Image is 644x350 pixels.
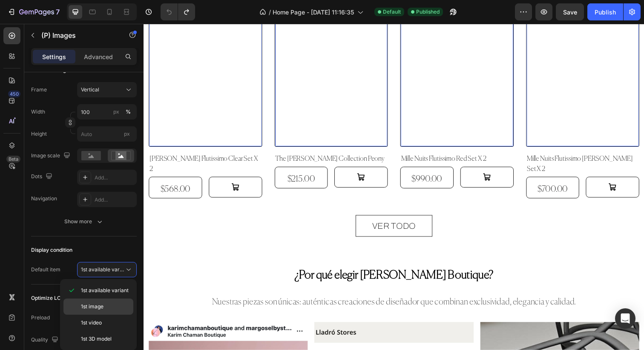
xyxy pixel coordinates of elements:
[161,3,195,20] div: Undo/Redo
[383,8,401,16] span: Default
[31,266,60,273] div: Default item
[8,91,20,97] div: 450
[31,195,57,202] div: Navigation
[81,287,129,294] span: 1st available variant
[31,334,60,346] div: Quality
[31,108,45,116] label: Width
[587,3,623,20] button: Publish
[111,107,121,117] button: %
[64,217,104,226] div: Show more
[391,132,506,154] h2: Mille Nuits Flutissimo [PERSON_NAME] Set X 2
[269,8,271,17] span: /
[77,104,137,120] input: px%
[81,86,99,94] span: Vertical
[556,3,584,20] button: Save
[84,52,113,61] p: Advanced
[31,214,137,229] button: Show more
[5,132,121,154] h2: [PERSON_NAME] Flutissimo Clear Set X 2
[6,156,20,162] div: Beta
[113,108,119,116] div: px
[31,246,72,254] div: Display condition
[134,151,188,168] div: $215.00
[41,30,114,40] p: (P) Images
[123,107,133,117] button: px
[233,200,278,213] p: VER TODO
[31,314,50,322] div: Preload
[563,9,577,16] span: Save
[154,251,357,263] strong: ¿Por qué elegir [PERSON_NAME] Boutique?
[262,132,378,144] h2: Mille Nuits Flutissimo Red Set X 2
[81,319,102,327] span: 1st video
[273,8,354,17] span: Home Page - [DATE] 11:16:35
[31,86,47,94] label: Frame
[6,278,505,291] p: Nuestras piezas son únicas: auténticas creaciones de diseñador que combinan exclusividad, eleganc...
[31,130,47,138] label: Height
[81,266,129,273] span: 1st available variant
[615,308,635,329] div: Open Intercom Messenger
[144,24,644,350] iframe: To enrich screen reader interactions, please activate Accessibility in Grammarly extension settings
[95,196,135,204] div: Add...
[42,52,66,61] p: Settings
[56,7,60,17] p: 7
[77,82,137,97] button: Vertical
[77,126,137,142] input: px
[95,174,135,182] div: Add...
[31,150,72,162] div: Image scale
[81,303,103,310] span: 1st image
[595,8,616,17] div: Publish
[134,132,250,144] h2: The [PERSON_NAME] Collection Peony
[77,262,137,277] button: 1st available variant
[6,161,59,178] div: $568.00
[81,335,112,343] span: 1st 3D model
[391,161,445,178] div: $700.00
[416,8,440,16] span: Published
[216,195,295,217] a: VER TODO
[31,171,54,182] div: Dots
[31,294,64,302] div: Optimize LCP
[262,151,316,168] div: $990.00
[126,108,131,116] div: %
[124,131,130,137] span: px
[3,3,63,20] button: 7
